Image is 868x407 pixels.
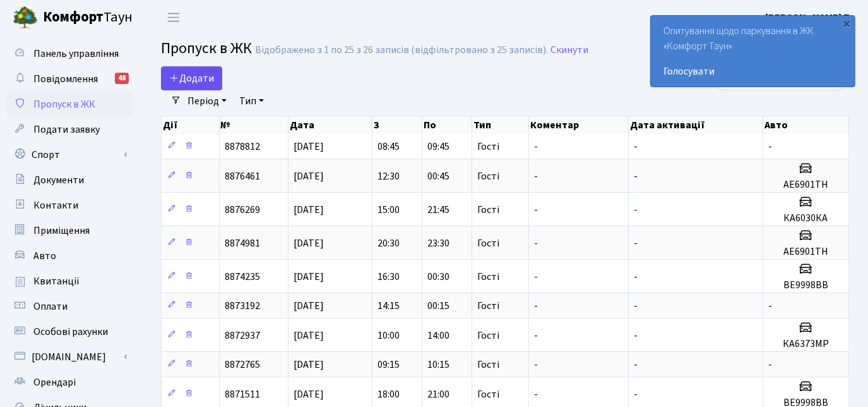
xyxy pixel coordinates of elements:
span: Авто [33,249,56,263]
a: [PERSON_NAME] П. [765,10,853,25]
span: Гості [477,142,499,152]
span: 00:45 [427,169,449,183]
th: Коментар [529,116,629,134]
span: Таун [43,7,133,28]
span: 00:30 [427,270,449,284]
span: 8872765 [225,358,260,372]
span: 8874981 [225,236,260,250]
span: Контакти [33,198,78,212]
span: 8874235 [225,270,260,284]
span: 21:45 [427,203,449,217]
span: [DATE] [294,169,324,183]
span: [DATE] [294,203,324,217]
span: 14:00 [427,329,449,343]
span: 8871511 [225,387,260,401]
a: Оплати [6,294,133,319]
span: - [634,329,638,343]
button: Переключити навігацію [158,7,189,28]
span: 20:30 [378,236,400,250]
span: Гості [477,238,499,248]
h5: ВЕ9998ВВ [768,279,843,291]
span: - [534,140,538,154]
span: - [534,203,538,217]
div: Відображено з 1 по 25 з 26 записів (відфільтровано з 25 записів). [255,44,548,56]
span: - [634,140,638,154]
span: Додати [169,71,214,85]
a: Панель управління [6,41,133,66]
span: Гості [477,389,499,399]
a: Орендарі [6,370,133,395]
a: Пропуск в ЖК [6,92,133,117]
span: 14:15 [378,299,400,313]
span: Гості [477,301,499,311]
a: Авто [6,243,133,269]
span: 23:30 [427,236,449,250]
span: - [634,169,638,183]
span: - [534,236,538,250]
span: Оплати [33,300,68,313]
span: 16:30 [378,270,400,284]
span: 10:15 [427,358,449,372]
a: Голосувати [663,64,842,79]
span: 00:15 [427,299,449,313]
a: Повідомлення48 [6,66,133,92]
span: - [534,169,538,183]
span: - [534,299,538,313]
span: Орендарі [33,375,76,389]
a: Подати заявку [6,117,133,142]
h5: КА6030КА [768,212,843,224]
div: × [841,17,853,30]
span: Пропуск в ЖК [33,97,95,111]
span: Гості [477,171,499,181]
span: Приміщення [33,224,90,238]
span: 15:00 [378,203,400,217]
a: [DOMAIN_NAME] [6,344,133,370]
th: З [372,116,422,134]
span: - [768,299,772,313]
span: - [634,203,638,217]
span: - [634,270,638,284]
span: 8873192 [225,299,260,313]
span: - [768,140,772,154]
a: Особові рахунки [6,319,133,344]
span: [DATE] [294,299,324,313]
span: - [768,358,772,372]
span: 8876461 [225,169,260,183]
span: 18:00 [378,387,400,401]
a: Спорт [6,142,133,167]
span: 09:45 [427,140,449,154]
span: Квитанції [33,274,80,288]
span: Гості [477,205,499,215]
a: Скинути [550,44,588,56]
span: Особові рахунки [33,325,108,339]
span: Гості [477,331,499,341]
span: 08:45 [378,140,400,154]
a: Період [182,90,232,112]
th: Авто [763,116,849,134]
th: Дата [288,116,372,134]
span: Повідомлення [33,72,98,86]
span: - [534,270,538,284]
a: Квитанції [6,269,133,294]
h5: КА6373МР [768,338,843,350]
span: 8876269 [225,203,260,217]
span: Подати заявку [33,123,100,137]
span: [DATE] [294,270,324,284]
h5: АЕ6901ТН [768,246,843,258]
span: Гості [477,360,499,370]
span: 12:30 [378,169,400,183]
span: - [634,387,638,401]
th: По [422,116,472,134]
b: Комфорт [43,7,104,27]
div: Опитування щодо паркування в ЖК «Комфорт Таун» [651,16,855,87]
span: - [534,387,538,401]
span: Пропуск в ЖК [161,37,252,59]
a: Документи [6,167,133,193]
img: logo.png [13,5,38,30]
span: 8872937 [225,329,260,343]
th: № [220,116,288,134]
span: 21:00 [427,387,449,401]
th: Дії [162,116,220,134]
span: - [634,358,638,372]
span: - [634,299,638,313]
